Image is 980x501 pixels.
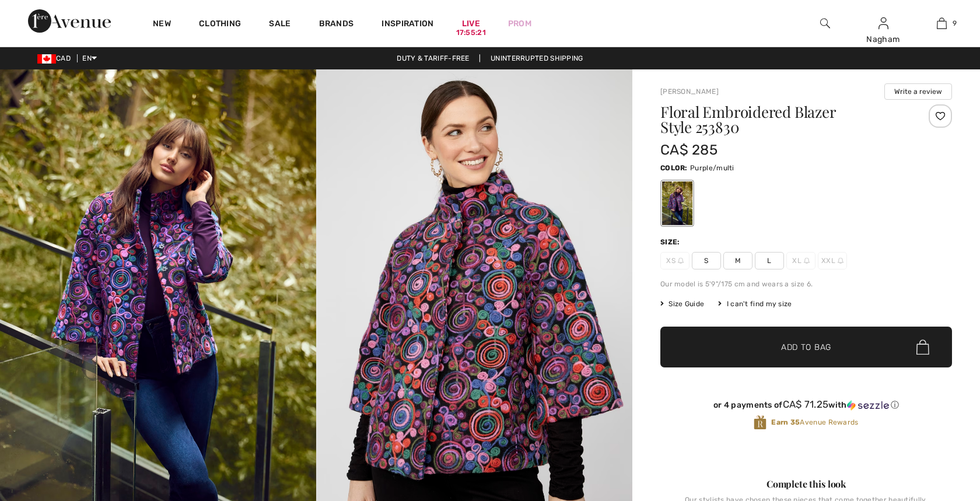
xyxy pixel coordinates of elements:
[660,164,688,172] span: Color:
[718,299,792,309] div: I can't find my size
[660,279,952,289] div: Our model is 5'9"/175 cm and wears a size 6.
[855,33,912,45] div: Nagham
[153,19,171,31] a: New
[690,164,734,172] span: Purple/multi
[28,9,111,33] img: 1ère Avenue
[319,19,354,31] a: Brands
[771,418,800,426] strong: Earn 35
[462,17,480,30] a: Live17:55:21
[660,399,952,411] div: or 4 payments of with
[723,252,752,269] span: M
[692,252,721,269] span: S
[37,54,56,64] img: Canadian Dollar
[847,400,889,411] img: Sezzle
[660,104,904,135] h1: Floral Embroidered Blazer Style 253830
[660,252,689,269] span: XS
[820,16,830,30] img: search the website
[662,181,692,225] div: Purple/multi
[660,87,719,96] a: [PERSON_NAME]
[660,237,682,247] div: Size:
[771,417,858,428] span: Avenue Rewards
[878,16,888,30] img: My Info
[269,19,290,31] a: Sale
[381,19,433,31] span: Inspiration
[660,399,952,415] div: or 4 payments ofCA$ 71.25withSezzle Click to learn more about Sezzle
[82,54,97,62] span: EN
[878,17,888,29] a: Sign In
[678,258,684,264] img: ring-m.svg
[754,415,766,430] img: Avenue Rewards
[456,27,486,38] div: 17:55:21
[660,299,704,309] span: Size Guide
[781,341,831,353] span: Add to Bag
[905,414,968,443] iframe: Opens a widget where you can find more information
[660,327,952,367] button: Add to Bag
[804,258,810,264] img: ring-m.svg
[660,477,952,491] div: Complete this look
[660,142,717,158] span: CA$ 285
[508,17,531,30] a: Prom
[786,252,815,269] span: XL
[916,339,929,355] img: Bag.svg
[783,398,829,410] span: CA$ 71.25
[913,16,970,30] a: 9
[199,19,241,31] a: Clothing
[953,18,957,29] span: 9
[937,16,947,30] img: My Bag
[755,252,784,269] span: L
[37,54,75,62] span: CAD
[818,252,847,269] span: XXL
[838,258,843,264] img: ring-m.svg
[884,83,952,100] button: Write a review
